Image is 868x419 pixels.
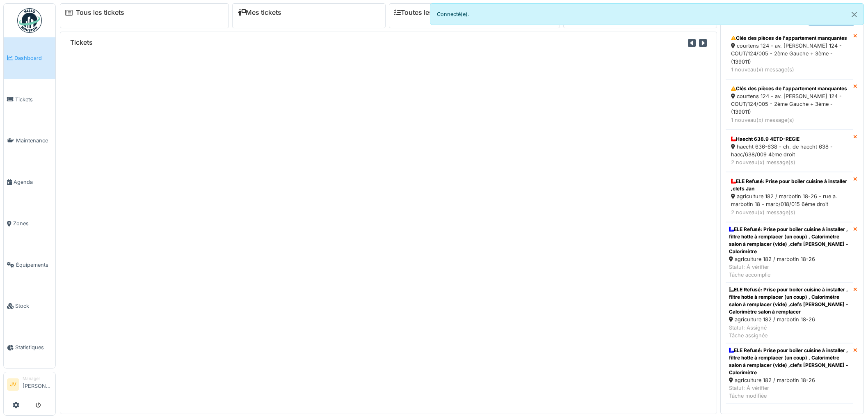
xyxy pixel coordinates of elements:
div: Clés des pièces de l'appartement manquantes [731,85,848,92]
button: Close [845,4,863,25]
div: 1 nouveau(x) message(s) [731,66,848,73]
div: Statut: À vérifier Tâche modifiée [729,384,850,400]
a: JV Manager[PERSON_NAME] [7,375,52,395]
div: ELE Refusé: Prise pour boiler cuisine à installer ,clefs Jan [731,178,848,192]
div: Connecté(e). [430,3,864,25]
div: Statut: À vérifier Tâche accomplie [729,263,850,279]
a: Haecht 638.9 4ETD-REGIE haecht 636-638 - ch. de haecht 638 - haec/638/009 4ème droit 2 nouveau(x)... [726,130,853,172]
div: agriculture 182 / marbotin 18-26 [729,316,850,323]
a: Statistiques [4,327,55,368]
a: Stock [4,286,55,327]
div: ELE Refusé: Prise pour boiler cuisine à installer , filtre hotte à remplacer (un coup) , Calorimè... [729,286,850,316]
div: 2 nouveau(x) message(s) [731,208,848,216]
a: Clés des pièces de l'appartement manquantes courtens 124 - av. [PERSON_NAME] 124 - COUT/124/005 -... [726,29,853,79]
div: Clés des pièces de l'appartement manquantes [731,34,848,42]
span: Équipements [16,261,52,269]
a: Tous les tickets [76,9,124,16]
div: ELE Refusé: Prise pour boiler cuisine à installer , filtre hotte à remplacer (un coup) , Calorimè... [729,226,850,255]
span: Statistiques [15,343,52,351]
a: Tickets [4,79,55,120]
div: haecht 636-638 - ch. de haecht 638 - haec/638/009 4ème droit [731,143,848,158]
span: Agenda [14,178,52,186]
span: Zones [13,220,52,227]
a: Équipements [4,244,55,286]
h6: Tickets [70,39,93,46]
div: agriculture 182 / marbotin 18-26 [729,376,850,384]
span: Stock [15,302,52,310]
span: Maintenance [16,137,52,144]
a: ELE Refusé: Prise pour boiler cuisine à installer ,clefs Jan agriculture 182 / marbotin 18-26 - r... [726,172,853,222]
div: Statut: Assigné Tâche assignée [729,324,850,339]
a: Clés des pièces de l'appartement manquantes courtens 124 - av. [PERSON_NAME] 124 - COUT/124/005 -... [726,79,853,130]
img: Badge_color-CXgf-gQk.svg [17,8,42,33]
a: ELE Refusé: Prise pour boiler cuisine à installer , filtre hotte à remplacer (un coup) , Calorimè... [726,222,853,283]
div: courtens 124 - av. [PERSON_NAME] 124 - COUT/124/005 - 2ème Gauche + 3ème - (139011) [731,92,848,116]
div: 2 nouveau(x) message(s) [731,158,848,166]
div: Manager [23,375,52,382]
span: Dashboard [14,54,52,62]
div: agriculture 182 / marbotin 18-26 - rue a. marbotin 18 - marb/018/015 6ème droit [731,192,848,208]
a: Maintenance [4,120,55,162]
div: agriculture 182 / marbotin 18-26 [729,255,850,263]
li: JV [7,378,19,391]
div: Haecht 638.9 4ETD-REGIE [731,135,848,143]
a: ELE Refusé: Prise pour boiler cuisine à installer , filtre hotte à remplacer (un coup) , Calorimè... [726,282,853,343]
a: Zones [4,203,55,244]
a: Mes tickets [238,9,281,16]
a: ELE Refusé: Prise pour boiler cuisine à installer , filtre hotte à remplacer (un coup) , Calorimè... [726,343,853,404]
a: Agenda [4,161,55,203]
div: ELE Refusé: Prise pour boiler cuisine à installer , filtre hotte à remplacer (un coup) , Calorimè... [729,347,850,376]
a: Dashboard [4,37,55,79]
div: 1 nouveau(x) message(s) [731,116,848,124]
span: Tickets [15,96,52,103]
a: Toutes les tâches [394,9,455,16]
div: courtens 124 - av. [PERSON_NAME] 124 - COUT/124/005 - 2ème Gauche + 3ème - (139011) [731,42,848,66]
li: [PERSON_NAME] [23,375,52,393]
